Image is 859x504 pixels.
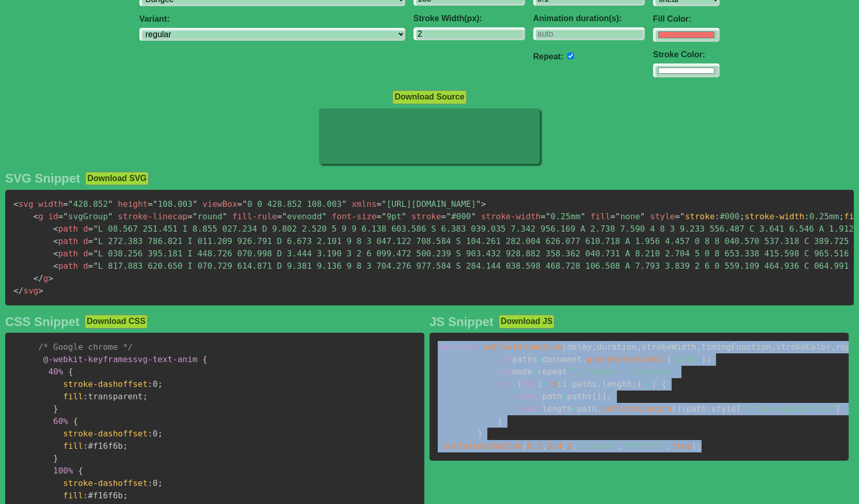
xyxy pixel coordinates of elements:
[85,172,149,185] button: Download SVG
[63,441,83,451] span: fill
[741,404,836,414] span: "stroke-dashoffset"
[533,27,645,40] input: auto
[567,441,572,451] span: 2
[666,441,672,451] span: ,
[771,342,776,352] span: ,
[476,199,481,209] span: "
[483,342,562,352] span: setTextAnimation
[53,236,58,246] span: <
[591,212,611,221] span: fill
[517,379,522,389] span: (
[193,212,198,221] span: "
[232,212,277,221] span: fill-rule
[567,53,574,59] input: auto
[123,491,128,500] span: ;
[537,354,543,364] span: =
[376,212,381,221] span: =
[34,212,39,221] span: <
[53,224,58,234] span: <
[53,466,73,476] span: 100%
[577,441,617,451] span: 'linear'
[53,224,78,234] span: path
[73,416,78,426] span: {
[517,404,542,414] span: const
[627,367,676,377] span: 'forwards'
[53,453,58,463] span: }
[602,392,607,401] span: ]
[572,441,577,451] span: ,
[13,199,19,209] span: <
[78,466,83,476] span: {
[93,261,98,271] span: "
[572,404,577,414] span: =
[38,286,43,296] span: >
[617,441,622,451] span: ,
[63,212,68,221] span: "
[187,212,193,221] span: =
[666,354,672,364] span: (
[34,273,43,283] span: </
[83,236,88,246] span: d
[83,441,88,451] span: :
[615,212,621,221] span: "
[446,212,451,221] span: "
[83,261,88,271] span: d
[438,342,478,352] span: function
[429,315,494,329] h2: JS Snippet
[441,212,476,221] span: #000
[540,212,585,221] span: 0.25mm
[478,429,483,438] span: }
[471,212,476,221] span: "
[157,429,163,438] span: ;
[322,212,327,221] span: "
[557,379,562,389] span: ;
[441,212,447,221] span: =
[675,212,685,221] span: ="
[13,286,38,296] span: svg
[352,199,376,209] span: xmlns
[118,212,187,221] span: stroke-linecap
[715,212,720,221] span: :
[157,379,163,389] span: ;
[85,315,148,328] button: Download CSS
[567,379,572,389] span: <
[592,342,597,352] span: ,
[108,212,113,221] span: "
[836,404,841,414] span: ]
[662,379,667,389] span: {
[610,212,645,221] span: none
[402,212,407,221] span: "
[63,478,148,488] span: stroke-dashoffset
[696,441,702,451] span: ;
[602,404,672,414] span: getTotalLength
[498,367,513,377] span: let
[53,249,58,258] span: <
[736,404,741,414] span: [
[547,441,562,451] span: 2.4
[202,199,237,209] span: viewBox
[157,478,163,488] span: ;
[552,379,558,389] span: 0
[83,224,88,234] span: d
[63,491,83,500] span: fill
[696,342,702,352] span: ,
[651,379,657,389] span: )
[831,342,836,352] span: ,
[499,315,554,328] button: Download JS
[381,212,387,221] span: "
[237,199,347,209] span: 0 0 428.852 108.003
[277,212,282,221] span: =
[58,212,113,221] span: svgGroup
[567,367,572,377] span: ?
[5,171,80,186] h2: SVG Snippet
[48,212,58,221] span: id
[381,199,387,209] span: "
[672,441,692,451] span: true
[498,379,513,389] span: for
[413,14,525,23] label: Stroke Width(px):
[653,50,720,59] label: Stroke Color:
[653,14,720,24] label: Fill Color:
[542,379,547,389] span: =
[53,261,58,271] span: <
[562,441,567,451] span: ,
